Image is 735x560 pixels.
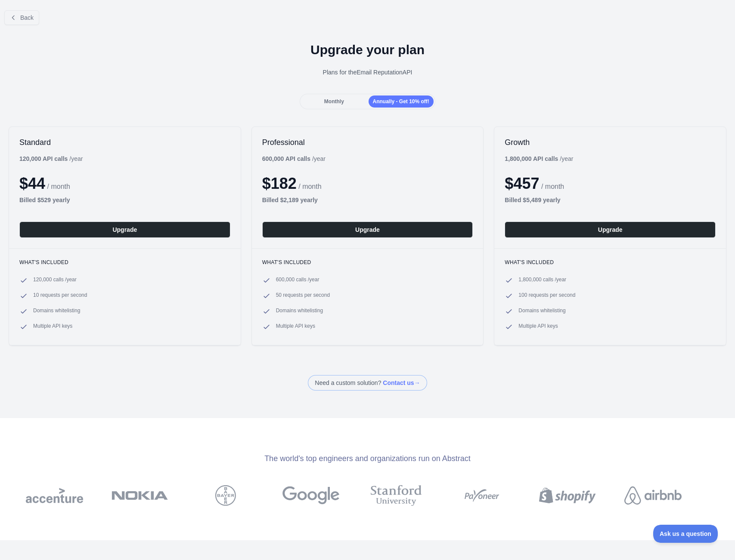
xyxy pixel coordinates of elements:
span: $ 182 [262,175,297,192]
span: $ 457 [505,175,539,192]
b: 1,800,000 API calls [505,155,558,162]
h2: Growth [505,137,716,148]
b: 600,000 API calls [262,155,310,162]
div: / year [505,154,573,163]
iframe: Toggle Customer Support [653,525,718,543]
div: / year [262,154,326,163]
h2: Professional [262,137,473,148]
